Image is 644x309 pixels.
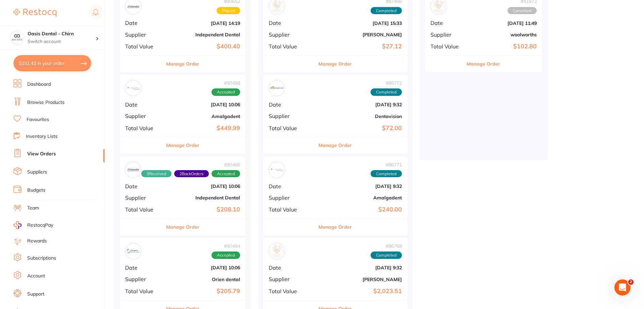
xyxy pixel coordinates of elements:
a: Budgets [27,187,45,194]
b: $102.80 [469,43,537,50]
img: RestocqPay [13,221,22,229]
a: Dashboard [27,81,51,88]
span: Supplier [269,276,311,282]
span: Supplier [269,113,311,119]
span: Total Value [269,125,311,131]
b: Orien dental [167,277,240,282]
button: Manage Order [166,219,199,235]
button: Manage Order [318,137,352,153]
b: [DATE] 14:19 [167,21,240,26]
span: Date [125,20,162,26]
span: Date [269,102,311,108]
span: # 90494 [212,243,240,249]
span: # 86772 [371,80,402,86]
div: Independent Dental#904963Received2BackOrdersAcceptedDate[DATE] 10:06SupplierIndependent DentalTot... [120,156,245,235]
b: $2,023.51 [317,288,402,295]
b: $400.40 [167,43,240,50]
span: Total Value [269,206,311,213]
span: Date [269,265,311,271]
span: Date [125,102,162,108]
b: woolworths [469,32,537,37]
img: Orien dental [127,245,140,258]
a: Restocq Logo [13,5,56,21]
span: Total Value [125,125,162,131]
b: Amalgadent [167,114,240,119]
b: [DATE] 10:06 [167,184,240,189]
img: Amalgadent [270,163,283,176]
span: 2 [628,279,634,285]
b: [DATE] 11:49 [469,21,537,26]
span: Placed [217,7,240,14]
b: [DATE] 9:32 [317,265,402,270]
div: Amalgadent#90498AcceptedDate[DATE] 10:06SupplierAmalgadentTotal Value$449.99Manage Order [120,75,245,154]
button: Manage Order [318,56,352,72]
span: # 90496 [141,162,240,167]
a: Browse Products [27,99,65,106]
span: Total Value [125,43,162,49]
button: Manage Order [166,56,199,72]
span: # 86769 [371,243,402,249]
b: [DATE] 9:32 [317,184,402,189]
b: $205.79 [167,288,240,295]
span: Completed [371,252,402,259]
img: Independent Dental [127,163,140,176]
span: Supplier [269,32,311,38]
h4: Oasis Dental - Chirn [28,31,96,37]
iframe: Intercom live chat [614,279,631,296]
a: Team [27,205,39,211]
span: Cancelled [507,7,537,14]
b: [PERSON_NAME] [317,277,402,282]
span: RestocqPay [27,222,53,229]
span: Date [125,265,162,271]
img: Restocq Logo [13,9,56,17]
span: Completed [371,7,402,14]
img: Oasis Dental - Chirn [10,31,24,44]
b: [DATE] 10:06 [167,102,240,107]
a: Rewards [27,238,47,244]
button: Manage Order [467,56,500,72]
b: [DATE] 10:06 [167,265,240,270]
a: Subscriptions [27,255,56,262]
span: Supplier [125,113,162,119]
button: $151.43 in your order [13,55,91,71]
span: Total Value [269,288,311,294]
b: $208.10 [167,206,240,213]
p: Switch account [28,38,96,45]
span: Total Value [125,206,162,213]
span: Date [125,183,162,189]
a: Suppliers [27,169,47,176]
span: Received [141,170,172,178]
button: Manage Order [166,137,199,153]
span: Completed [371,170,402,178]
a: Inventory Lists [26,133,58,140]
span: Total Value [269,43,311,49]
span: Accepted [212,252,240,259]
span: Back orders [174,170,209,178]
b: $449.99 [167,125,240,132]
a: Support [27,291,44,298]
b: $27.12 [317,43,402,50]
span: Supplier [430,32,464,38]
button: Manage Order [318,219,352,235]
img: Dentavision [270,82,283,94]
b: [DATE] 15:33 [317,21,402,26]
span: Date [269,20,311,26]
span: # 90498 [212,80,240,86]
b: Amalgadent [317,195,402,200]
span: Supplier [125,195,162,201]
span: Date [269,183,311,189]
span: Total Value [125,288,162,294]
span: Supplier [125,32,162,38]
span: # 86771 [371,162,402,167]
b: Independent Dental [167,32,240,37]
span: Date [430,20,464,26]
span: Supplier [125,276,162,282]
b: Independent Dental [167,195,240,200]
span: Supplier [269,195,311,201]
b: $72.00 [317,125,402,132]
a: RestocqPay [13,221,53,229]
b: Dentavision [317,114,402,119]
span: Total Value [430,43,464,49]
a: Favourites [27,116,49,123]
a: View Orders [27,151,56,157]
